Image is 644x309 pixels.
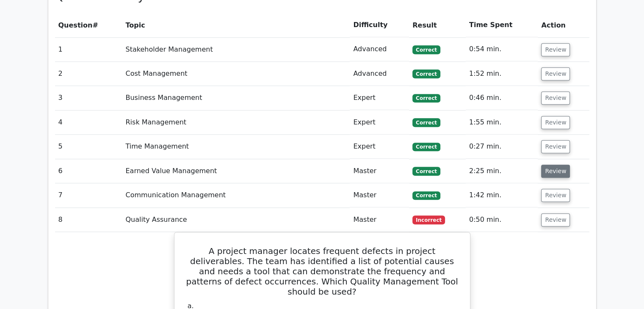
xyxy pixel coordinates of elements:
[55,13,122,37] th: #
[350,62,409,86] td: Advanced
[55,159,122,183] td: 6
[541,91,570,105] button: Review
[466,86,538,110] td: 0:46 min.
[185,246,460,297] h5: A project manager locates frequent defects in project deliverables. The team has identified a lis...
[350,86,409,110] td: Expert
[466,183,538,207] td: 1:42 min.
[466,135,538,159] td: 0:27 min.
[412,69,440,78] span: Correct
[55,86,122,110] td: 3
[55,135,122,159] td: 5
[350,135,409,159] td: Expert
[55,208,122,232] td: 8
[412,143,440,151] span: Correct
[122,110,350,135] td: Risk Management
[122,62,350,86] td: Cost Management
[466,13,538,37] th: Time Spent
[350,208,409,232] td: Master
[541,213,570,226] button: Review
[55,110,122,135] td: 4
[122,159,350,183] td: Earned Value Management
[541,140,570,153] button: Review
[58,21,93,29] span: Question
[122,135,350,159] td: Time Management
[466,110,538,135] td: 1:55 min.
[466,208,538,232] td: 0:50 min.
[350,13,409,37] th: Difficulty
[541,189,570,202] button: Review
[55,183,122,207] td: 7
[412,45,440,54] span: Correct
[409,13,466,37] th: Result
[412,118,440,127] span: Correct
[541,67,570,80] button: Review
[55,62,122,86] td: 2
[412,215,445,224] span: Incorrect
[538,13,589,37] th: Action
[350,159,409,183] td: Master
[350,110,409,135] td: Expert
[412,94,440,102] span: Correct
[412,167,440,175] span: Correct
[541,116,570,129] button: Review
[55,37,122,61] td: 1
[122,13,350,37] th: Topic
[122,208,350,232] td: Quality Assurance
[122,86,350,110] td: Business Management
[350,183,409,207] td: Master
[466,159,538,183] td: 2:25 min.
[350,37,409,61] td: Advanced
[466,62,538,86] td: 1:52 min.
[412,191,440,200] span: Correct
[466,37,538,61] td: 0:54 min.
[541,165,570,178] button: Review
[122,37,350,61] td: Stakeholder Management
[122,183,350,207] td: Communication Management
[541,43,570,56] button: Review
